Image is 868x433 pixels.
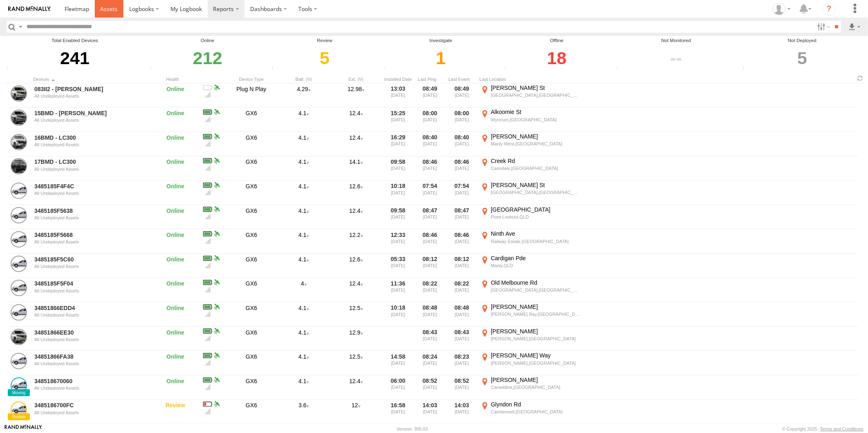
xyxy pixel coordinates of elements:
div: Devices that have never communicated with the server [740,66,753,72]
div: GX6 [227,303,276,326]
div: All Undeployed Assets [34,142,146,147]
div: 12.9 [331,328,380,350]
div: Last Event GSM Signal Strength [203,408,212,415]
div: Online [151,376,200,399]
div: Manly West,[GEOGRAPHIC_DATA] [491,141,580,147]
div: Version: 305.03 [397,426,428,431]
div: Click to Sort [33,76,148,82]
label: Search Query [17,21,24,33]
div: Battery Remaining: 4.1v [203,254,212,262]
div: Battery Remaining: 4.1v [203,157,212,165]
div: [PERSON_NAME] [491,328,580,335]
label: Click to View Event Location [479,157,582,180]
div: Last Event GPS Signal Strength [212,352,221,359]
div: Installed Date [384,76,412,82]
div: Battery Remaining: 4.1v [203,181,212,189]
div: 08:00 [DATE] [447,108,476,131]
div: 12.4 [331,108,380,131]
label: Click to View Event Location [479,376,582,399]
div: Click to Sort [447,76,476,82]
div: 14:03 [DATE] [416,401,444,424]
div: 08:48 [DATE] [447,303,476,326]
div: [GEOGRAPHIC_DATA],[GEOGRAPHIC_DATA] [491,287,580,293]
div: 10:18 [DATE] [384,181,412,204]
div: GX6 [227,133,276,156]
span: Refresh [855,74,865,82]
a: Click to View Device Details [11,304,27,321]
i: ? [823,2,836,16]
div: GX6 [227,108,276,131]
div: Battery Remaining: 4.1v [279,230,328,253]
div: All Undeployed Assets [34,167,146,172]
label: Click to View Event Location [479,279,582,302]
div: Offline [502,37,611,44]
div: Last Event GSM Signal Strength [203,189,212,196]
div: 12.6 [331,181,380,204]
div: Online [151,303,200,326]
div: All Undeployed Assets [34,386,146,391]
a: Click to View Device Details [11,353,27,369]
div: 08:43 [DATE] [447,328,476,350]
div: 12.5 [331,303,380,326]
a: Click to View Device Details [11,256,27,272]
div: Last Event GSM Signal Strength [203,213,212,221]
div: 08:47 [DATE] [416,206,444,229]
div: [PERSON_NAME] St [491,84,580,92]
a: 083II2 - [PERSON_NAME] [34,85,146,93]
div: Last Event GPS Signal Strength [212,84,221,92]
div: Online [151,254,200,277]
div: Click to filter by Offline [502,44,611,72]
div: Total number of Enabled Devices [4,66,16,72]
div: [PERSON_NAME] [491,133,580,140]
div: 12.4 [331,206,380,229]
div: 15:25 [DATE] [384,108,412,131]
div: Click to filter by Review [270,44,380,72]
div: [GEOGRAPHIC_DATA],[GEOGRAPHIC_DATA] [491,190,580,195]
div: [PERSON_NAME] [491,376,580,384]
div: [PERSON_NAME] Bay,[GEOGRAPHIC_DATA] [491,311,580,317]
div: Review [270,37,380,44]
div: Manly,QLD [491,263,580,268]
div: 09:58 [DATE] [384,157,412,180]
div: 12.5 [331,352,380,375]
div: Battery Remaining: 4.1v [203,376,212,384]
div: 09:58 [DATE] [384,206,412,229]
div: Battery Remaining: 4.1v [203,352,212,359]
label: Click to View Event Location [479,84,582,107]
div: All Undeployed Assets [34,361,146,366]
a: 3485185F4F4C [34,183,146,190]
div: Online [151,328,200,350]
div: Alkoomie St [491,108,580,116]
div: Last Event GSM Signal Strength [203,262,212,269]
div: Carseldine,[GEOGRAPHIC_DATA] [491,384,580,390]
div: Last Event GPS Signal Strength [212,181,221,189]
div: 08:47 [DATE] [447,206,476,229]
div: 14:03 [DATE] [447,401,476,424]
div: Click to filter by Not Monitored [614,44,738,72]
div: 08:49 [DATE] [416,84,444,107]
div: Battery Remaining: 4.1v [203,108,212,116]
div: Last Event GSM Signal Strength [203,359,212,366]
a: 17BMD - LC300 [34,158,146,165]
div: 07:54 [DATE] [416,181,444,204]
label: Export results as... [848,21,861,33]
div: 12 [331,401,380,424]
div: All Undeployed Assets [34,264,146,269]
div: [PERSON_NAME] [491,303,580,310]
div: Online [151,279,200,302]
a: 3485185F5668 [34,231,146,239]
a: Terms and Conditions [820,426,864,431]
div: 14.1 [331,157,380,180]
div: Number of devices that have communicated at least once in the last 6hrs [148,66,160,72]
div: 05:33 [DATE] [384,254,412,277]
div: Last Event GPS Signal Strength [212,254,221,262]
div: All Undeployed Assets [34,337,146,342]
div: Device Type [227,76,276,82]
a: Visit our Website [4,425,42,433]
a: 16BMD - LC300 [34,134,146,141]
div: 08:46 [DATE] [416,157,444,180]
div: Online [151,133,200,156]
div: GX6 [227,352,276,375]
label: Click to View Event Location [479,328,582,350]
a: 348518670060 [34,377,146,385]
